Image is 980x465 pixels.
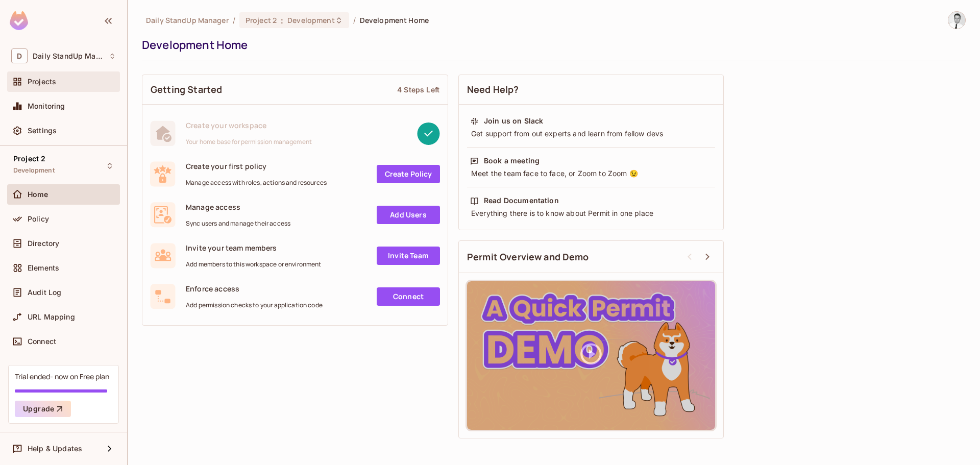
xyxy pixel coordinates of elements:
span: Help & Updates [28,445,82,453]
span: : [280,16,284,25]
span: Create your first policy [186,161,327,171]
div: Book a meeting [484,156,540,166]
span: Policy [28,215,49,223]
a: Connect [377,287,440,306]
span: Directory [28,239,59,248]
li: / [353,15,356,25]
span: Need Help? [467,83,519,96]
span: Projects [28,78,56,86]
img: Goran Jovanovic [948,12,965,29]
div: 4 Steps Left [397,85,439,94]
a: Add Users [377,206,440,224]
div: Everything there is to know about Permit in one place [470,208,712,218]
span: Settings [28,127,57,135]
span: Manage access with roles, actions and resources [186,179,327,187]
span: Audit Log [28,288,61,297]
div: Read Documentation [484,195,559,206]
div: Get support from out experts and learn from fellow devs [470,129,712,139]
div: Development Home [142,37,961,53]
span: Add members to this workspace or environment [186,260,322,268]
span: Development [13,166,55,175]
button: Upgrade [15,401,71,417]
span: Elements [28,264,59,272]
span: Home [28,190,48,199]
span: Invite your team members [186,243,322,253]
span: Project 2 [13,155,45,163]
span: D [11,48,28,63]
span: Project 2 [246,15,277,25]
span: Development [287,15,334,25]
img: SReyMgAAAABJRU5ErkJggg== [10,11,28,30]
span: Your home base for permission management [186,138,312,146]
span: Workspace: Daily StandUp Manager [33,52,104,60]
a: Invite Team [377,247,440,265]
span: Development Home [360,15,429,25]
span: Permit Overview and Demo [467,251,589,263]
span: Monitoring [28,102,65,110]
span: Sync users and manage their access [186,219,290,228]
span: Create your workspace [186,120,312,130]
li: / [233,15,235,25]
span: Enforce access [186,284,323,293]
a: Create Policy [377,165,440,183]
span: Add permission checks to your application code [186,301,323,309]
div: Meet the team face to face, or Zoom to Zoom 😉 [470,168,712,179]
div: Join us on Slack [484,116,543,126]
span: URL Mapping [28,313,75,321]
span: Manage access [186,202,290,212]
div: Trial ended- now on Free plan [15,372,109,381]
span: Connect [28,337,56,346]
span: the active workspace [146,15,229,25]
span: Getting Started [151,83,222,96]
